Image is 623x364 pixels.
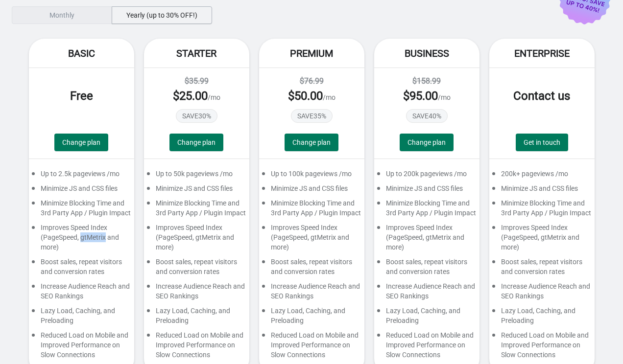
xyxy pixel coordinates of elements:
[173,89,208,103] span: $ 25.00
[144,169,249,183] div: Up to 50k pageviews /mo
[269,75,355,87] div: $76.99
[144,198,249,223] div: Minimize Blocking Time and 3rd Party App / Plugin Impact
[291,109,333,123] span: SAVE 35 %
[384,75,470,87] div: $158.99
[62,138,100,146] span: Change plan
[374,223,479,257] div: Improves Speed Index (PageSpeed, gtMetrix and more)
[374,198,479,223] div: Minimize Blocking Time and 3rd Party App / Plugin Impact
[403,89,438,103] span: $ 95.00
[176,109,217,123] span: SAVE 30 %
[259,223,364,257] div: Improves Speed Index (PageSpeed, gtMetrix and more)
[406,109,448,123] span: SAVE 40 %
[29,169,134,183] div: Up to 2.5k pageviews /mo
[144,223,249,257] div: Improves Speed Index (PageSpeed, gtMetrix and more)
[384,88,470,104] div: /mo
[374,169,479,183] div: Up to 200k pageviews /mo
[259,257,364,281] div: Boost sales, repeat visitors and conversion rates
[29,223,134,257] div: Improves Speed Index (PageSpeed, gtMetrix and more)
[29,257,134,281] div: Boost sales, repeat visitors and conversion rates
[374,183,479,198] div: Minimize JS and CSS files
[489,198,595,223] div: Minimize Blocking Time and 3rd Party App / Plugin Impact
[516,134,568,151] a: Get in touch
[54,134,108,151] button: Change plan
[144,183,249,198] div: Minimize JS and CSS files
[259,39,364,68] div: Premium
[29,281,134,306] div: Increase Audience Reach and SEO Rankings
[126,11,197,19] span: Yearly (up to 30% OFF!)
[288,89,323,103] span: $ 50.00
[29,198,134,223] div: Minimize Blocking Time and 3rd Party App / Plugin Impact
[259,183,364,198] div: Minimize JS and CSS files
[489,169,595,183] div: 200k+ pageviews /mo
[29,306,134,330] div: Lazy Load, Caching, and Preloading
[29,183,134,198] div: Minimize JS and CSS files
[177,138,216,146] span: Change plan
[374,39,479,68] div: Business
[489,257,595,281] div: Boost sales, repeat visitors and conversion rates
[374,281,479,306] div: Increase Audience Reach and SEO Rankings
[524,138,560,146] span: Get in touch
[259,306,364,330] div: Lazy Load, Caching, and Preloading
[144,306,249,330] div: Lazy Load, Caching, and Preloading
[285,134,338,151] button: Change plan
[489,306,595,330] div: Lazy Load, Caching, and Preloading
[489,183,595,198] div: Minimize JS and CSS files
[269,88,355,104] div: /mo
[144,39,249,68] div: Starter
[489,223,595,257] div: Improves Speed Index (PageSpeed, gtMetrix and more)
[169,134,223,151] button: Change plan
[154,75,240,87] div: $35.99
[154,88,240,104] div: /mo
[259,169,364,183] div: Up to 100k pageviews /mo
[292,138,331,146] span: Change plan
[489,39,595,68] div: Enterprise
[259,281,364,306] div: Increase Audience Reach and SEO Rankings
[374,306,479,330] div: Lazy Load, Caching, and Preloading
[374,257,479,281] div: Boost sales, repeat visitors and conversion rates
[407,138,446,146] span: Change plan
[489,281,595,306] div: Increase Audience Reach and SEO Rankings
[400,134,454,151] button: Change plan
[70,89,93,103] span: Free
[112,6,212,24] button: Yearly (up to 30% OFF!)
[144,257,249,281] div: Boost sales, repeat visitors and conversion rates
[29,39,134,68] div: Basic
[513,89,570,103] span: Contact us
[259,198,364,223] div: Minimize Blocking Time and 3rd Party App / Plugin Impact
[144,281,249,306] div: Increase Audience Reach and SEO Rankings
